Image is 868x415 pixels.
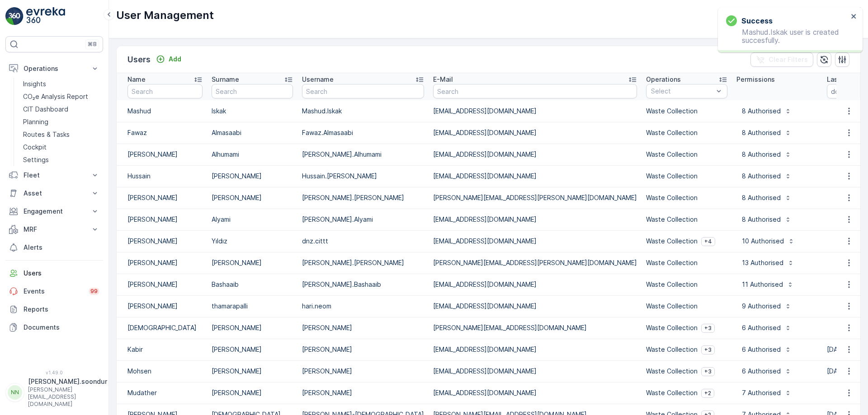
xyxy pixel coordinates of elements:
p: 8 Authorised [742,193,781,202]
td: [PERSON_NAME] [297,339,429,360]
p: ⌘B [88,41,97,48]
td: Fawaz [117,122,207,144]
p: 9 Authorised [742,302,781,311]
button: 13 Authorised [736,256,800,270]
td: [EMAIL_ADDRESS][DOMAIN_NAME] [429,339,642,360]
input: Search [302,84,424,98]
p: Waste Collection [646,302,698,311]
td: [EMAIL_ADDRESS][DOMAIN_NAME] [429,230,642,252]
span: +3 [704,325,712,332]
td: Hussain [117,165,207,187]
img: logo [5,7,24,25]
button: Fleet [5,166,103,184]
td: [PERSON_NAME] [207,317,297,339]
p: Settings [23,155,49,164]
a: Cockpit [19,141,103,154]
td: Fawaz.Almasaabi [297,122,429,144]
td: [EMAIL_ADDRESS][DOMAIN_NAME] [429,360,642,382]
td: Mohsen [117,360,207,382]
p: 99 [90,288,98,295]
a: CIT Dashboard [19,103,103,116]
button: close [851,13,857,21]
p: Waste Collection [646,150,698,159]
td: [PERSON_NAME] [207,382,297,404]
button: 8 Authorised [736,212,797,227]
td: [PERSON_NAME][EMAIL_ADDRESS][PERSON_NAME][DOMAIN_NAME] [429,187,642,209]
td: thamarapalli [207,295,297,317]
p: Waste Collection [646,107,698,116]
span: +2 [704,390,711,397]
td: [PERSON_NAME] [117,274,207,295]
td: [DEMOGRAPHIC_DATA] [117,317,207,339]
p: Waste Collection [646,172,698,181]
button: 10 Authorised [736,234,800,248]
td: Alhumami [207,144,297,165]
td: [PERSON_NAME] [117,295,207,317]
span: +3 [704,346,712,354]
p: Waste Collection [646,237,698,246]
span: +3 [704,368,712,375]
p: 8 Authorised [742,128,781,137]
p: Users [24,269,99,278]
p: Select [651,87,713,96]
button: 9 Authorised [736,299,797,313]
p: Add [169,55,181,64]
td: [EMAIL_ADDRESS][DOMAIN_NAME] [429,295,642,317]
td: [PERSON_NAME] [117,209,207,230]
td: [EMAIL_ADDRESS][DOMAIN_NAME] [429,274,642,295]
p: Username [302,75,334,84]
button: Add [152,54,185,65]
p: Clear Filters [769,55,808,64]
td: Kabir [117,339,207,360]
p: Waste Collection [646,367,698,376]
p: 6 Authorised [742,323,781,332]
p: Operations [24,64,85,73]
p: Waste Collection [646,215,698,224]
td: [PERSON_NAME] [207,339,297,360]
p: Users [127,53,151,66]
p: Reports [24,305,99,314]
p: 6 Authorised [742,367,781,376]
p: Planning [23,117,48,126]
a: Insights [19,78,103,90]
p: Waste Collection [646,323,698,332]
td: Alyami [207,209,297,230]
button: 6 Authorised [736,321,797,335]
td: Mudather [117,382,207,404]
td: [PERSON_NAME].[PERSON_NAME] [297,252,429,274]
td: Mashud.Iskak [297,100,429,122]
p: 8 Authorised [742,172,781,181]
p: Documents [24,323,99,332]
td: [PERSON_NAME] [207,360,297,382]
p: Alerts [24,243,99,252]
td: [PERSON_NAME] [117,252,207,274]
p: Waste Collection [646,388,698,397]
p: Events [24,287,83,296]
span: v 1.49.0 [5,370,103,375]
td: [PERSON_NAME] [117,230,207,252]
p: 6 Authorised [742,345,781,354]
td: Almasaabi [207,122,297,144]
button: 7 Authorised [736,386,797,400]
td: [EMAIL_ADDRESS][DOMAIN_NAME] [429,122,642,144]
td: [PERSON_NAME] [297,382,429,404]
td: Bashaaib [207,274,297,295]
h3: Success [741,15,773,26]
div: NN [8,385,22,400]
p: Surname [212,75,239,84]
button: NN[PERSON_NAME].soondur[PERSON_NAME][EMAIL_ADDRESS][DOMAIN_NAME] [5,377,103,408]
p: User Management [116,8,214,23]
a: Documents [5,318,103,336]
a: Reports [5,300,103,318]
p: Waste Collection [646,128,698,137]
p: 8 Authorised [742,150,781,159]
p: Routes & Tasks [23,130,70,139]
p: 7 Authorised [742,388,781,397]
span: +4 [704,238,712,245]
td: [PERSON_NAME] [297,317,429,339]
p: Waste Collection [646,280,698,289]
td: hari.neom [297,295,429,317]
p: Fleet [24,171,85,180]
td: dnz.cittt [297,230,429,252]
td: [PERSON_NAME].[PERSON_NAME] [297,187,429,209]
